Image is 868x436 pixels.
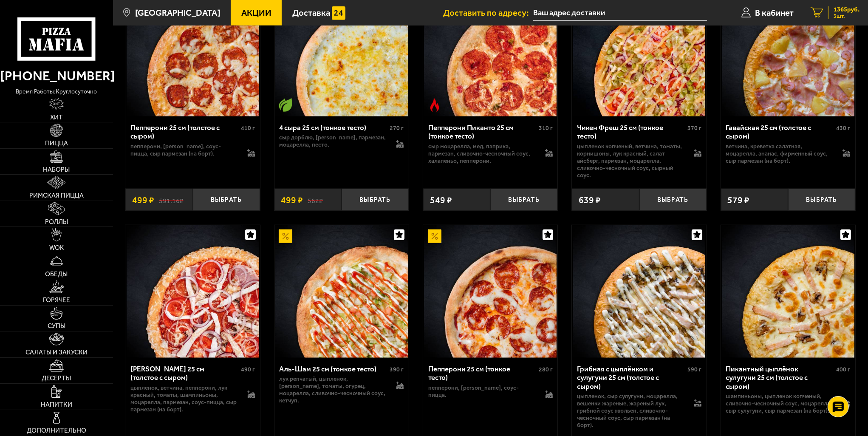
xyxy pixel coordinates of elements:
[533,5,707,21] input: Ваш адрес доставки
[834,6,860,13] span: 1365 руб.
[279,229,292,243] img: Акционный
[193,189,260,211] button: Выбрать
[241,8,271,17] span: Акции
[274,225,409,358] a: АкционныйАль-Шам 25 см (тонкое тесто)
[130,384,238,413] p: цыпленок, ветчина, пепперони, лук красный, томаты, шампиньоны, моцарелла, пармезан, соус-пицца, с...
[130,123,239,141] div: Пепперони 25 см (толстое с сыром)
[428,365,537,382] div: Пепперони 25 см (тонкое тесто)
[130,365,239,382] div: [PERSON_NAME] 25 см (толстое с сыром)
[577,393,685,429] p: цыпленок, сыр сулугуни, моцарелла, вешенки жареные, жареный лук, грибной соус Жюльен, сливочно-че...
[687,366,701,373] span: 590 г
[428,143,536,164] p: сыр Моцарелла, мед, паприка, пармезан, сливочно-чесночный соус, халапеньо, пепперони.
[577,365,685,391] div: Грибная с цыплёнком и сулугуни 25 см (толстое с сыром)
[726,123,834,141] div: Гавайская 25 см (толстое с сыром)
[342,189,409,211] button: Выбрать
[45,219,68,225] span: Роллы
[836,125,850,132] span: 430 г
[423,225,557,358] a: АкционныйПепперони 25 см (тонкое тесто)
[539,125,553,132] span: 310 г
[726,393,834,414] p: шампиньоны, цыпленок копченый, сливочно-чесночный соус, моцарелла, сыр сулугуни, сыр пармезан (на...
[49,245,64,251] span: WOK
[45,271,68,277] span: Обеды
[279,98,292,112] img: Вегетарианское блюдо
[728,195,750,205] span: 579 ₽
[132,195,154,205] span: 499 ₽
[25,349,88,356] span: Салаты и закуски
[159,195,184,204] s: 591.16 ₽
[279,375,387,404] p: лук репчатый, цыпленок, [PERSON_NAME], томаты, огурец, моцарелла, сливочно-чесночный соус, кетчуп.
[573,225,706,358] img: Грибная с цыплёнком и сулугуни 25 см (толстое с сыром)
[241,366,255,373] span: 490 г
[687,125,701,132] span: 370 г
[836,366,850,373] span: 400 г
[43,167,70,173] span: Наборы
[428,229,441,243] img: Акционный
[279,134,387,148] p: сыр дорблю, [PERSON_NAME], пармезан, моцарелла, песто.
[424,225,557,358] img: Пепперони 25 см (тонкое тесто)
[390,366,404,373] span: 390 г
[135,8,221,17] span: [GEOGRAPHIC_DATA]
[43,297,70,303] span: Горячее
[721,225,855,358] a: Пикантный цыплёнок сулугуни 25 см (толстое с сыром)
[430,195,452,205] span: 549 ₽
[281,195,303,205] span: 499 ₽
[42,375,71,382] span: Десерты
[241,125,255,132] span: 410 г
[279,123,387,132] div: 4 сыра 25 см (тонкое тесто)
[428,384,536,399] p: пепперони, [PERSON_NAME], соус-пицца.
[41,402,72,408] span: Напитки
[125,225,260,358] a: Петровская 25 см (толстое с сыром)
[443,8,533,17] span: Доставить по адресу:
[308,195,323,204] s: 562 ₽
[722,225,854,358] img: Пикантный цыплёнок сулугуни 25 см (толстое с сыром)
[45,140,68,147] span: Пицца
[726,365,834,391] div: Пикантный цыплёнок сулугуни 25 см (толстое с сыром)
[577,123,685,141] div: Чикен Фреш 25 см (тонкое тесто)
[428,98,441,112] img: Острое блюдо
[279,365,387,373] div: Аль-Шам 25 см (тонкое тесто)
[572,225,706,358] a: Грибная с цыплёнком и сулугуни 25 см (толстое с сыром)
[130,143,238,157] p: пепперони, [PERSON_NAME], соус-пицца, сыр пармезан (на борт).
[577,143,685,179] p: цыпленок копченый, ветчина, томаты, корнишоны, лук красный, салат айсберг, пармезан, моцарелла, с...
[292,8,330,17] span: Доставка
[48,323,65,329] span: Супы
[490,189,557,211] button: Выбрать
[755,8,794,17] span: В кабинет
[788,189,855,211] button: Выбрать
[639,189,707,211] button: Выбрать
[726,143,834,164] p: ветчина, креветка салатная, моцарелла, ананас, фирменный соус, сыр пармезан (на борт).
[390,125,404,132] span: 270 г
[127,225,259,358] img: Петровская 25 см (толстое с сыром)
[539,366,553,373] span: 280 г
[50,114,63,121] span: Хит
[428,123,537,141] div: Пепперони Пиканто 25 см (тонкое тесто)
[275,225,408,358] img: Аль-Шам 25 см (тонкое тесто)
[29,193,84,199] span: Римская пицца
[27,428,86,434] span: Дополнительно
[834,14,860,19] span: 3 шт.
[579,195,601,205] span: 639 ₽
[332,6,345,20] img: 15daf4d41897b9f0e9f617042186c801.svg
